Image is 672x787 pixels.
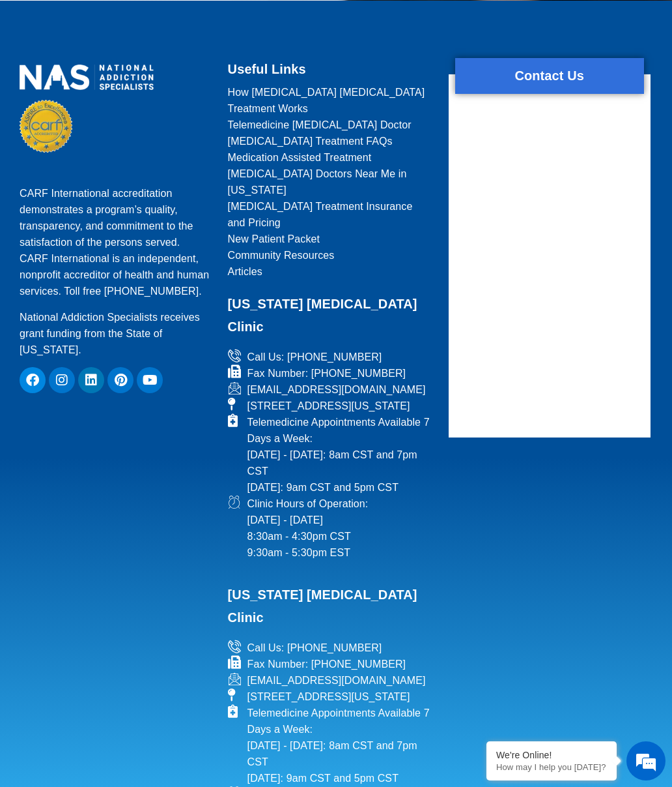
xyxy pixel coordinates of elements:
[244,672,426,689] span: [EMAIL_ADDRESS][DOMAIN_NAME]
[244,349,382,365] span: Call Us: [PHONE_NUMBER]
[228,656,432,672] a: Fax Number: [PHONE_NUMBER]
[228,365,432,381] a: Fax Number: [PHONE_NUMBER]
[228,263,262,280] span: Articles
[496,750,607,760] div: We're Online!
[449,107,651,433] iframe: website contact us form
[244,640,382,656] span: Call Us: [PHONE_NUMBER]
[496,762,607,772] p: How may I help you today?
[228,293,432,338] h2: [US_STATE] [MEDICAL_DATA] Clinic
[20,100,72,153] img: CARF Seal
[228,640,432,656] a: Call Us: [PHONE_NUMBER]
[8,61,27,80] div: Navigation go back
[20,309,212,358] p: National Addiction Specialists receives grant funding from the State of [US_STATE].
[228,133,432,149] a: [MEDICAL_DATA] Treatment FAQs
[244,689,410,705] span: [STREET_ADDRESS][US_STATE]
[228,58,432,81] h2: Useful Links
[76,162,180,294] span: We're online!
[228,149,432,166] a: Medication Assisted Treatment
[228,231,432,247] a: New Patient Packet
[20,65,154,90] img: national addiction specialists online suboxone doctors clinic for opioid addiction treatment
[228,149,372,166] span: Medication Assisted Treatment
[228,263,432,280] a: Articles
[228,133,393,149] span: [MEDICAL_DATA] Treatment FAQs
[228,84,432,117] a: How [MEDICAL_DATA] [MEDICAL_DATA] Treatment Works
[228,231,320,247] span: New Patient Packet
[244,381,426,398] span: [EMAIL_ADDRESS][DOMAIN_NAME]
[228,247,335,263] span: Community Resources
[244,705,432,786] span: Telemedicine Appointments Available 7 Days a Week: [DATE] - [DATE]: 8am CST and 7pm CST [DATE]: 9...
[449,74,651,438] div: form widget
[244,398,410,414] span: [STREET_ADDRESS][US_STATE]
[81,62,217,79] div: Chat with us now
[455,65,644,87] h2: Contact Us
[228,198,432,231] a: [MEDICAL_DATA] Treatment Insurance and Pricing
[20,185,212,299] p: CARF International accreditation demonstrates a program’s quality, transparency, and commitment t...
[244,496,369,561] span: Clinic Hours of Operation: [DATE] - [DATE] 8:30am - 4:30pm CST 9:30am - 5:30pm EST
[244,365,406,381] span: Fax Number: [PHONE_NUMBER]
[228,117,432,133] a: Telemedicine [MEDICAL_DATA] Doctor
[228,166,432,198] a: [MEDICAL_DATA] Doctors Near Me in [US_STATE]
[244,414,432,496] span: Telemedicine Appointments Available 7 Days a Week: [DATE] - [DATE]: 8am CST and 7pm CST [DATE]: 9...
[228,561,432,629] h2: [US_STATE] [MEDICAL_DATA] Clinic
[244,656,406,672] span: Fax Number: [PHONE_NUMBER]
[228,349,432,365] a: Call Us: [PHONE_NUMBER]
[228,247,432,263] a: Community Resources
[228,117,412,133] span: Telemedicine [MEDICAL_DATA] Doctor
